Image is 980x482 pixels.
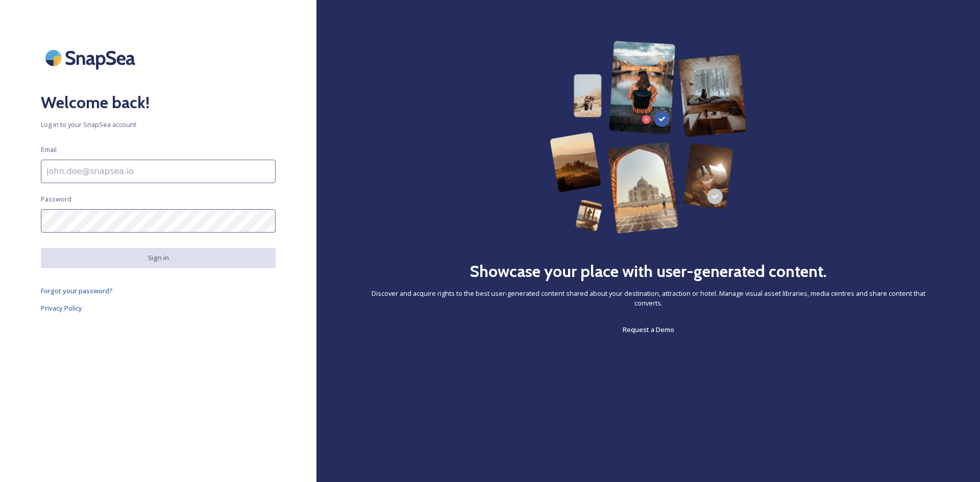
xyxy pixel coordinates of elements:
[357,289,939,308] span: Discover and acquire rights to the best user-generated content shared about your destination, att...
[41,285,276,297] a: Forgot your password?
[550,41,747,234] img: 63b42ca75bacad526042e722_Group%20154-p-800.png
[41,194,71,204] span: Password
[41,248,276,268] button: Sign in
[41,286,113,295] span: Forgot your password?
[623,325,674,334] span: Request a Demo
[470,259,827,284] h2: Showcase your place with user-generated content.
[41,302,276,314] a: Privacy Policy
[41,41,143,75] img: SnapSea Logo
[41,120,276,130] span: Log in to your SnapSea account
[41,160,276,183] input: john.doe@snapsea.io
[41,303,82,313] span: Privacy Policy
[41,145,57,155] span: Email
[41,90,276,115] h2: Welcome back!
[623,323,674,336] a: Request a Demo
